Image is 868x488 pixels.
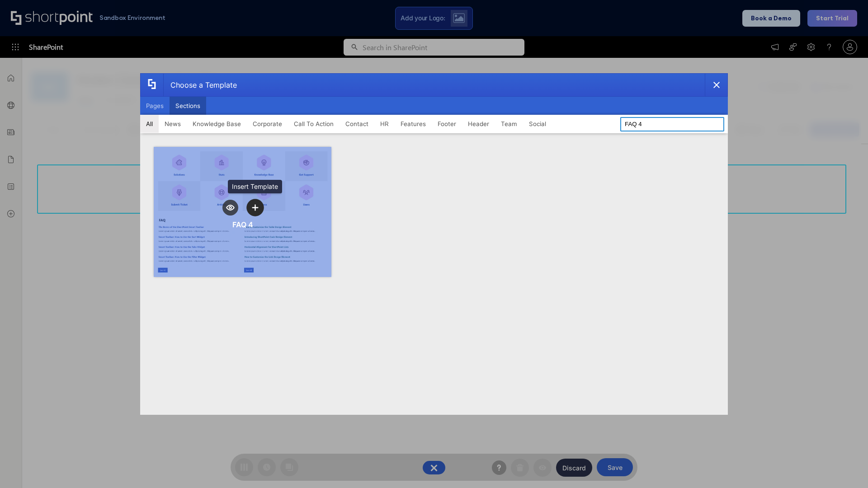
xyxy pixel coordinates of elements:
button: Corporate [247,115,288,133]
div: Choose a Template [163,74,237,96]
button: Sections [170,97,206,115]
button: Team [495,115,523,133]
button: Footer [432,115,462,133]
button: Contact [340,115,374,133]
button: Call To Action [288,115,340,133]
div: FAQ 4 [232,220,253,229]
iframe: Chat Widget [823,445,868,488]
input: Search [620,117,724,131]
button: Header [462,115,495,133]
button: Knowledge Base [187,115,247,133]
button: Features [395,115,432,133]
div: template selector [140,73,728,415]
button: All [140,115,159,133]
button: HR [374,115,395,133]
button: Pages [140,97,170,115]
button: Social [523,115,552,133]
button: News [159,115,187,133]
